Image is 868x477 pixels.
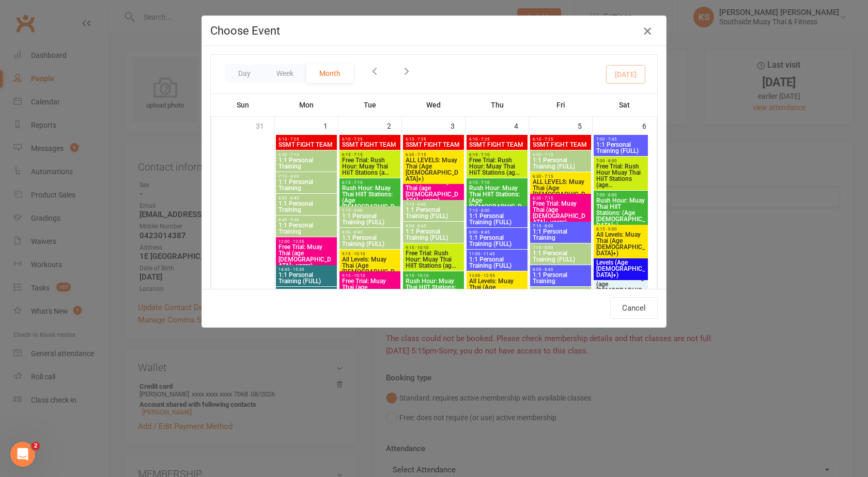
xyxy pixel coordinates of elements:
[387,117,401,134] div: 2
[596,227,646,232] span: 8:15 - 9:00
[278,179,335,191] span: 1:1 Personal Training
[469,230,525,235] span: 8:00 - 8:45
[532,174,589,179] span: 6:30 - 7:15
[278,157,335,170] span: 1:1 Personal Training
[402,94,466,116] th: Wed
[532,157,589,170] span: 1:1 Personal Training (FULL)
[342,235,398,247] span: 1:1 Personal Training (FULL)
[405,228,462,241] span: 1:1 Personal Training (FULL)
[596,142,646,154] span: 1:1 Personal Training (FULL)
[532,142,589,148] span: SSMT FIGHT TEAM
[596,197,646,228] span: Rush Hour: Muay Thai HIIT Stations: (Age [DEMOGRAPHIC_DATA]+)
[405,137,462,142] span: 6:10 - 7:25
[278,201,335,213] span: 1:1 Personal Training
[596,137,646,142] span: 7:00 - 7:45
[642,117,657,134] div: 6
[532,152,589,157] span: 6:30 - 7:15
[596,232,646,256] span: All Levels: Muay Thai (Age [DEMOGRAPHIC_DATA]+)
[532,196,589,201] span: 6:30 - 7:15
[469,157,525,176] span: Free Trial: Rush Hour: Muay Thai HiiT Stations (ag...
[405,278,462,309] span: Rush Hour: Muay Thai HIIT Stations: (Age [DEMOGRAPHIC_DATA]+)
[405,142,462,148] span: SSMT FIGHT TEAM
[514,117,529,134] div: 4
[466,94,529,116] th: Thu
[596,193,646,197] span: 7:00 - 8:00
[342,208,398,213] span: 7:15 - 8:00
[32,442,40,450] span: 2
[278,222,335,235] span: 1:1 Personal Training
[323,117,338,134] div: 1
[342,185,398,216] span: Rush Hour: Muay Thai HIIT Stations: (Age [DEMOGRAPHIC_DATA]+)
[306,64,353,83] button: Month
[405,202,462,207] span: 7:15 - 8:00
[405,250,462,269] span: Free Trial: Rush Hour: Muay Thai HIIT Stations (ag...
[342,252,398,256] span: 9:15 - 10:10
[532,272,589,284] span: 1:1 Personal Training
[532,250,589,263] span: 1:1 Personal Training (FULL)
[469,185,525,216] span: Rush Hour: Muay Thai HIIT Stations: (Age [DEMOGRAPHIC_DATA]+)
[532,224,589,228] span: 7:15 - 8:00
[469,252,525,256] span: 11:00 - 11:45
[211,94,275,116] th: Sun
[263,64,306,83] button: Week
[532,201,589,225] span: Free Trial: Muay Thai (age [DEMOGRAPHIC_DATA]+ years)
[278,244,335,269] span: Free Trial: Muay Thai (age [DEMOGRAPHIC_DATA]+ years)
[278,152,335,157] span: 6:30 - 7:15
[610,297,658,319] button: Cancel
[469,278,525,303] span: All Levels: Muay Thai (Age [DEMOGRAPHIC_DATA]+)
[469,152,525,157] span: 6:15 - 7:10
[405,273,462,278] span: 9:15 - 10:10
[342,157,398,176] span: Free Trial: Rush Hour: Muay Thai HiiT Stations (a...
[532,228,589,241] span: 1:1 Personal Training
[405,224,462,228] span: 8:00 - 8:45
[338,94,402,116] th: Tue
[469,235,525,247] span: 1:1 Personal Training (FULL)
[278,142,335,148] span: SSMT FIGHT TEAM
[532,267,589,272] span: 8:00 - 8:45
[532,179,589,204] span: ALL LEVELS: Muay Thai (Age [DEMOGRAPHIC_DATA]+)
[596,163,646,188] span: Free Trial: Rush Hour Muay Thai HiiT Stations (age...
[225,64,263,83] button: Day
[342,137,398,142] span: 6:10 - 7:25
[342,152,398,157] span: 6:15 - 7:15
[210,24,658,37] h4: Choose Event
[469,180,525,185] span: 6:15 - 7:10
[342,256,398,281] span: All Levels: Muay Thai (Age [DEMOGRAPHIC_DATA]+)
[469,273,525,278] span: 12:00 - 12:55
[278,196,335,201] span: 8:00 - 8:45
[278,218,335,222] span: 8:45 - 9:30
[469,208,525,213] span: 7:15 - 8:00
[451,117,465,134] div: 3
[342,180,398,185] span: 6:15 - 7:15
[532,245,589,250] span: 7:15 - 8:00
[275,94,338,116] th: Mon
[639,23,656,39] button: Close
[256,117,274,134] div: 31
[529,94,593,116] th: Fri
[405,179,462,204] span: Free Trial: Muay Thai (age [DEMOGRAPHIC_DATA]+ years)
[469,142,525,148] span: SSMT FIGHT TEAM
[578,117,592,134] div: 5
[593,94,657,116] th: Sat
[342,273,398,278] span: 9:15 - 10:10
[532,137,589,142] span: 6:10 - 7:25
[278,239,335,244] span: 12:00 - 12:55
[405,152,462,157] span: 6:30 - 7:15
[596,275,646,300] span: Free Trial: Boxing (age [DEMOGRAPHIC_DATA]+ years)
[342,278,398,303] span: Free Trial: Muay Thai (age [DEMOGRAPHIC_DATA]+ years)
[278,272,335,284] span: 1:1 Personal Training (FULL)
[342,230,398,235] span: 8:00 - 8:45
[278,267,335,272] span: 14:45 - 15:30
[278,174,335,179] span: 7:15 - 8:00
[10,442,35,467] iframe: Intercom live chat
[469,256,525,269] span: 1:1 Personal Training (FULL)
[469,137,525,142] span: 6:10 - 7:25
[596,159,646,163] span: 7:00 - 8:00
[405,157,462,182] span: ALL LEVELS: Muay Thai (Age [DEMOGRAPHIC_DATA]+)
[342,213,398,225] span: 1:1 Personal Training (FULL)
[469,213,525,225] span: 1:1 Personal Training (FULL)
[596,253,646,278] span: BOXING: All Levels (Age [DEMOGRAPHIC_DATA]+)
[405,207,462,219] span: 1:1 Personal Training (FULL)
[405,245,462,250] span: 9:15 - 10:10
[342,142,398,148] span: SSMT FIGHT TEAM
